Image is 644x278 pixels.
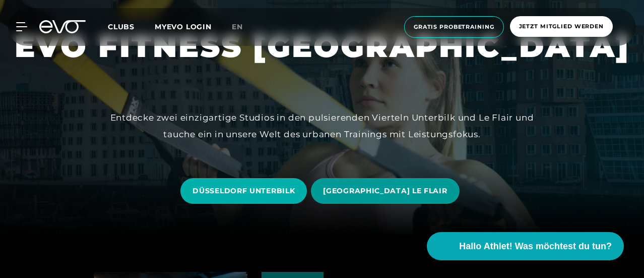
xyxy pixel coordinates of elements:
[323,186,447,196] span: [GEOGRAPHIC_DATA] LE FLAIR
[414,23,494,31] span: Gratis Probetraining
[507,16,616,38] a: Jetzt Mitglied werden
[459,240,612,253] span: Hallo Athlet! Was möchtest du tun?
[232,22,243,31] span: en
[401,16,507,38] a: Gratis Probetraining
[519,22,604,31] span: Jetzt Mitglied werden
[108,22,135,31] span: Clubs
[110,109,534,142] div: Entdecke zwei einzigartige Studios in den pulsierenden Vierteln Unterbilk und Le Flair und tauche...
[108,22,155,31] a: Clubs
[427,232,624,260] button: Hallo Athlet! Was möchtest du tun?
[311,171,463,211] a: [GEOGRAPHIC_DATA] LE FLAIR
[232,21,255,33] a: en
[180,171,311,211] a: DÜSSELDORF UNTERBILK
[192,186,295,196] span: DÜSSELDORF UNTERBILK
[155,22,212,31] a: MYEVO LOGIN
